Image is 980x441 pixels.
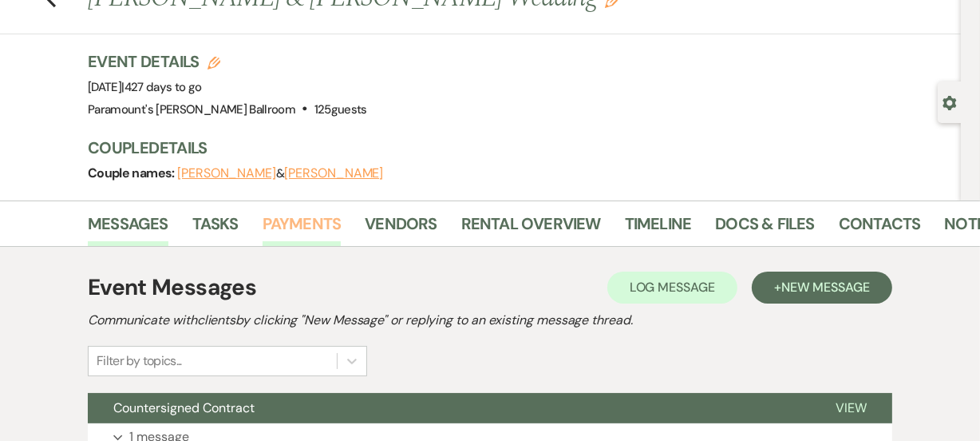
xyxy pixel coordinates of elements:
[839,211,921,246] a: Contacts
[284,167,383,180] button: [PERSON_NAME]
[88,311,892,330] h2: Communicate with clients by clicking "New Message" or replying to an existing message thread.
[88,101,295,117] span: Paramount's [PERSON_NAME] Ballroom
[97,352,182,371] div: Filter by topics...
[88,79,202,95] span: [DATE]
[630,279,715,296] span: Log Message
[263,211,342,246] a: Payments
[314,101,367,117] span: 125 guests
[752,272,892,304] button: +New Message
[192,211,239,246] a: Tasks
[124,79,202,95] span: 427 days to go
[88,271,256,304] h1: Event Messages
[365,211,437,246] a: Vendors
[88,393,810,423] button: Countersigned Contract
[88,50,367,73] h3: Event Details
[88,211,168,246] a: Messages
[625,211,692,246] a: Timeline
[121,79,201,95] span: |
[607,272,737,304] button: Log Message
[177,167,276,180] button: [PERSON_NAME]
[88,137,945,159] h3: Couple Details
[942,94,957,109] button: Open lead details
[836,399,867,416] span: View
[88,165,177,181] span: Couple names:
[461,211,601,246] a: Rental Overview
[177,165,383,181] span: &
[810,393,892,423] button: View
[113,399,255,416] span: Countersigned Contract
[715,211,814,246] a: Docs & Files
[781,279,870,296] span: New Message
